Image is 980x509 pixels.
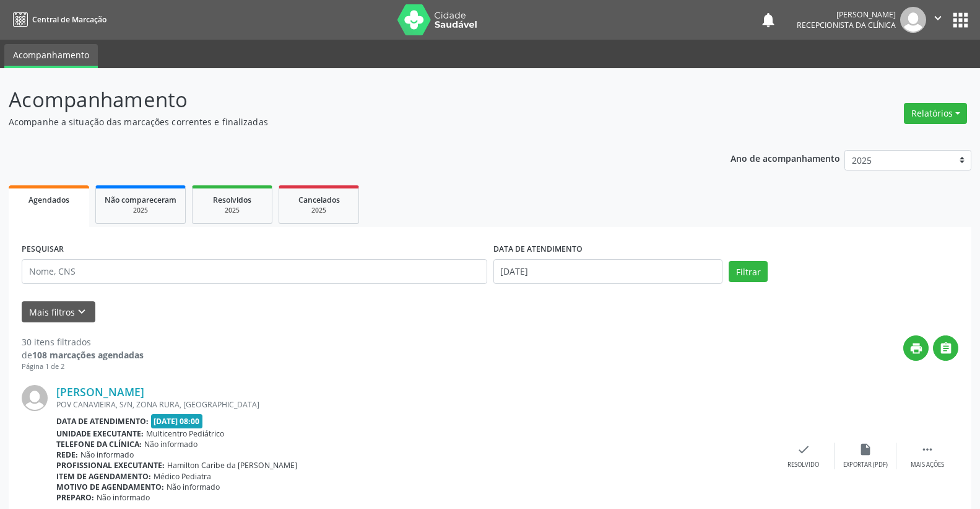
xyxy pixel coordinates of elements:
[859,443,872,456] i: insert_drive_file
[80,449,134,460] span: Não informado
[22,240,64,259] label: PESQUISAR
[903,335,929,361] button: print
[298,195,340,205] span: Cancelados
[493,240,583,259] label: DATA DE ATENDIMENTO
[22,259,487,284] input: Nome, CNS
[731,150,840,166] p: Ano de acompanhamento
[56,492,94,503] b: Preparo:
[933,335,958,361] button: 
[56,428,144,439] b: Unidade executante:
[493,259,723,284] input: Selecione um intervalo
[32,14,106,25] span: Central de Marcação
[56,471,151,482] b: Item de agendamento:
[4,44,98,68] a: Acompanhamento
[9,84,683,115] p: Acompanhamento
[843,461,888,469] div: Exportar (PDF)
[911,461,944,469] div: Mais ações
[154,471,211,482] span: Médico Pediatra
[926,7,950,33] button: 
[56,460,165,471] b: Profissional executante:
[9,115,683,128] p: Acompanhe a situação das marcações correntes e finalizadas
[97,492,150,503] span: Não informado
[167,482,220,492] span: Não informado
[28,195,69,205] span: Agendados
[22,385,48,411] img: img
[105,195,176,205] span: Não compareceram
[144,439,197,449] span: Não informado
[22,301,95,323] button: Mais filtroskeyboard_arrow_down
[797,443,810,456] i: check
[22,348,144,361] div: de
[797,9,896,20] div: [PERSON_NAME]
[56,449,78,460] b: Rede:
[22,361,144,372] div: Página 1 de 2
[904,103,967,124] button: Relatórios
[32,349,144,361] strong: 108 marcações agendadas
[56,399,773,410] div: POV CANAVIEIRA, S/N, ZONA RURA, [GEOGRAPHIC_DATA]
[56,416,149,427] b: Data de atendimento:
[105,206,176,215] div: 2025
[760,11,777,29] button: notifications
[939,342,953,355] i: 
[75,305,89,319] i: keyboard_arrow_down
[9,9,106,30] a: Central de Marcação
[167,460,297,471] span: Hamilton Caribe da [PERSON_NAME]
[213,195,251,205] span: Resolvidos
[729,261,768,282] button: Filtrar
[146,428,224,439] span: Multicentro Pediátrico
[56,439,142,449] b: Telefone da clínica:
[950,9,971,31] button: apps
[22,335,144,348] div: 30 itens filtrados
[931,11,945,25] i: 
[787,461,819,469] div: Resolvido
[151,414,203,428] span: [DATE] 08:00
[900,7,926,33] img: img
[909,342,923,355] i: print
[921,443,934,456] i: 
[56,482,164,492] b: Motivo de agendamento:
[288,206,350,215] div: 2025
[56,385,144,399] a: [PERSON_NAME]
[201,206,263,215] div: 2025
[797,20,896,30] span: Recepcionista da clínica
